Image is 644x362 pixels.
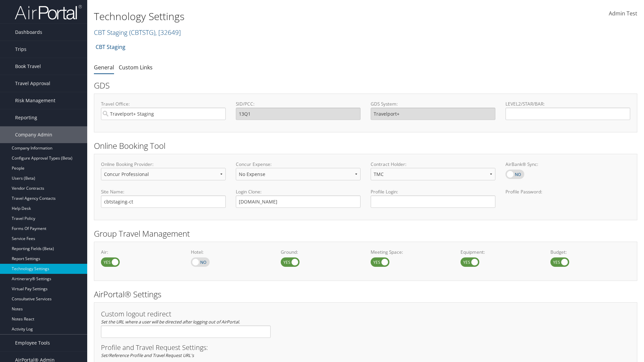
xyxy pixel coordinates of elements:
span: Trips [15,41,26,58]
h2: GDS [94,80,632,91]
a: Custom Links [119,64,153,71]
h1: Technology Settings [94,9,456,23]
em: Set the URL where a user will be directed after logging out of AirPortal. [101,319,240,325]
label: Login Clone: [236,188,361,195]
h3: Profile and Travel Request Settings: [101,344,630,351]
em: Set/Reference Profile and Travel Request URL's [101,352,194,358]
h3: Custom logout redirect [101,311,271,317]
span: Admin Test [609,10,637,17]
a: General [94,64,114,71]
label: AirBank® Sync: [505,161,630,168]
img: airportal-logo.png [15,4,82,20]
h2: Group Travel Management [94,228,637,239]
span: Reporting [15,109,37,126]
span: Company Admin [15,126,52,143]
label: AirBank® Sync [505,170,524,179]
label: Hotel: [191,249,271,255]
label: Travel Office: [101,101,226,107]
h2: Online Booking Tool [94,140,637,152]
label: Online Booking Provider: [101,161,226,168]
label: Equipment: [461,249,540,255]
span: Book Travel [15,58,41,75]
span: Employee Tools [15,335,50,351]
label: Concur Expense: [236,161,361,168]
span: Travel Approval [15,75,50,92]
span: , [ 32649 ] [155,28,181,37]
a: CBT Staging [96,40,125,54]
label: Ground: [281,249,361,255]
label: LEVEL2/STAR/BAR: [505,101,630,107]
label: GDS System: [371,101,495,107]
label: Profile Password: [505,188,630,207]
a: Admin Test [609,3,637,24]
span: Dashboards [15,24,42,41]
label: SID/PCC: [236,101,361,107]
label: Air: [101,249,181,255]
label: Profile Login: [371,188,495,207]
span: ( CBTSTG ) [129,28,155,37]
label: Budget: [550,249,630,255]
label: Meeting Space: [371,249,450,255]
h2: AirPortal® Settings [94,289,637,300]
label: Contract Holder: [371,161,495,168]
label: Site Name: [101,188,226,195]
a: CBT Staging [94,28,181,37]
input: Profile Login: [371,195,495,208]
span: Risk Management [15,92,55,109]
